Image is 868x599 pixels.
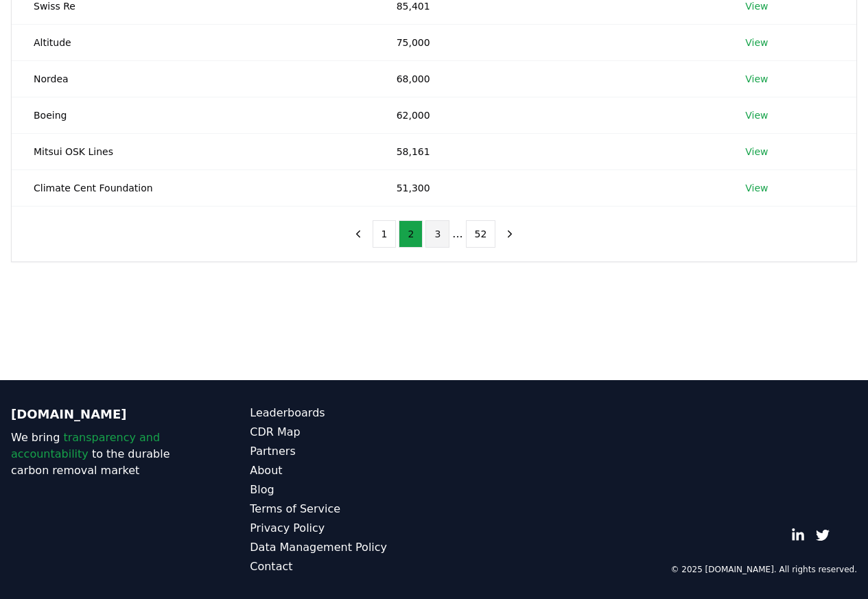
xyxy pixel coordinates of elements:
span: transparency and accountability [11,431,160,460]
a: Privacy Policy [250,520,434,537]
a: View [745,108,768,122]
button: previous page [347,220,370,248]
a: Leaderboards [250,405,434,421]
td: Climate Cent Foundation [12,169,375,206]
a: Data Management Policy [250,539,434,556]
button: 1 [373,220,397,248]
p: We bring to the durable carbon removal market [11,430,195,479]
td: 62,000 [375,97,724,133]
td: 51,300 [375,169,724,206]
a: CDR Map [250,424,434,441]
button: next page [498,220,521,248]
a: Contact [250,559,434,575]
td: Mitsui OSK Lines [12,133,375,169]
button: 52 [466,220,496,248]
a: Terms of Service [250,501,434,517]
td: 75,000 [375,24,724,60]
li: ... [452,226,462,242]
a: LinkedIn [791,528,805,542]
p: © 2025 [DOMAIN_NAME]. All rights reserved. [670,564,857,575]
a: Partners [250,443,434,460]
td: Altitude [12,24,375,60]
td: 68,000 [375,60,724,97]
button: 3 [425,220,449,248]
td: Boeing [12,97,375,133]
a: View [745,72,768,86]
a: Twitter [816,528,830,542]
a: View [745,36,768,49]
a: Blog [250,482,434,498]
td: Nordea [12,60,375,97]
a: About [250,462,434,479]
a: View [745,145,768,158]
p: [DOMAIN_NAME] [11,405,195,424]
a: View [745,181,768,195]
button: 2 [399,220,423,248]
td: 58,161 [375,133,724,169]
